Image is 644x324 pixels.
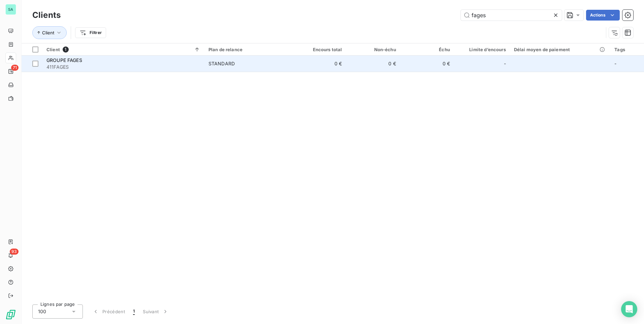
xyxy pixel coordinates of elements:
[614,61,616,66] span: -
[346,56,400,72] td: 0 €
[621,301,637,317] div: Open Intercom Messenger
[461,10,562,21] input: Rechercher
[139,304,173,319] button: Suivant
[350,47,396,52] div: Non-échu
[5,309,16,320] img: Logo LeanPay
[11,65,19,71] span: 71
[129,304,139,319] button: 1
[10,249,19,255] span: 93
[292,56,346,72] td: 0 €
[458,47,506,52] div: Limite d’encours
[404,47,450,52] div: Échu
[586,10,620,21] button: Actions
[38,308,46,315] span: 100
[514,47,607,52] div: Délai moyen de paiement
[614,47,640,52] div: Tags
[208,60,235,67] div: STANDARD
[88,304,129,319] button: Précédent
[75,27,106,38] button: Filtrer
[42,30,54,35] span: Client
[504,60,506,67] span: -
[32,9,61,21] h3: Clients
[296,47,342,52] div: Encours total
[46,47,60,52] span: Client
[208,47,288,52] div: Plan de relance
[63,46,69,53] span: 1
[46,64,200,70] span: 411FAGES
[400,56,454,72] td: 0 €
[5,4,16,15] div: SA
[133,308,135,315] span: 1
[32,26,67,39] button: Client
[46,57,82,63] span: GROUPE FAGES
